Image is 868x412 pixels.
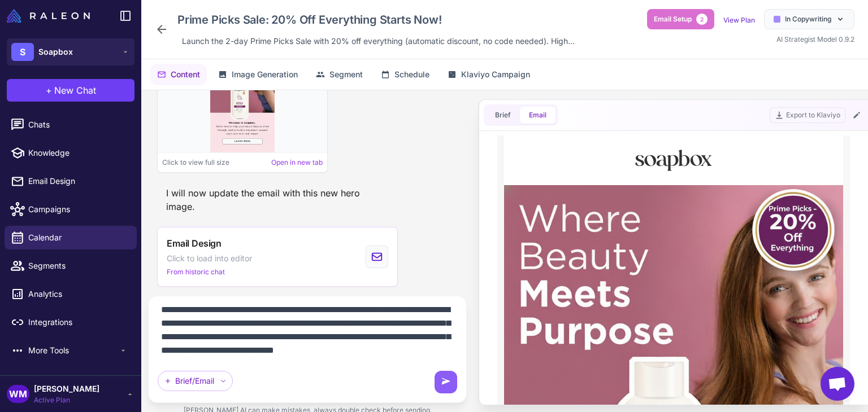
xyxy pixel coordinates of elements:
div: I will now update the email with this new hero image. [157,182,398,218]
button: +New Chat [7,79,134,102]
a: Knowledge [5,141,137,165]
button: Brief [486,107,520,124]
a: Integrations [5,310,137,334]
button: Image Generation [211,64,305,85]
img: Raleon Logo [7,9,90,23]
span: AI Strategist Model 0.9.2 [776,35,854,43]
div: Click to edit campaign name [173,9,579,30]
button: Segment [309,64,370,85]
span: Email Setup [654,14,692,24]
a: Segments [5,254,137,278]
span: Klaviyo Campaign [461,68,530,81]
span: [PERSON_NAME] [34,383,99,395]
span: Email Design [28,175,128,187]
span: New Chat [54,84,96,97]
button: Edit Email [850,108,863,122]
span: Segments [28,260,128,272]
a: Calendar [5,226,137,249]
span: Chats [28,119,128,131]
span: Knowledge [28,147,128,159]
span: Segment [329,68,363,81]
span: Click to load into editor [167,252,252,265]
span: In Copywriting [785,14,831,24]
a: Open in new tab [271,157,323,168]
a: Analytics [5,282,137,306]
div: S [11,43,34,61]
a: Raleon Logo [7,9,94,23]
span: + [46,84,52,97]
span: 2 [696,14,708,25]
img: Image [210,40,275,152]
span: Schedule [394,68,429,81]
a: Email Design [5,169,137,193]
button: SSoapbox [7,38,134,65]
button: Email Setup2 [647,9,714,29]
a: Campaigns [5,198,137,221]
span: Launch the 2-day Prime Picks Sale with 20% off everything (automatic discount, no code needed). H... [182,35,575,47]
a: Chats [5,113,137,137]
span: Active Plan [34,395,99,405]
span: Email Design [167,236,222,250]
span: Calendar [28,231,128,244]
span: Soapbox [38,46,73,58]
span: Click to view full size [162,157,229,168]
span: More Tools [28,344,119,357]
button: Content [150,64,207,85]
div: Click to edit description [177,33,579,50]
span: Brief [495,110,511,120]
button: Email [520,107,555,124]
span: Analytics [28,288,128,300]
div: WM [7,385,29,403]
button: Klaviyo Campaign [441,64,537,85]
button: Export to Klaviyo [770,107,845,123]
span: Image Generation [232,68,298,81]
span: Integrations [28,316,128,328]
div: Open chat [821,367,854,401]
span: Content [171,68,200,81]
span: From historic chat [167,267,225,277]
span: Campaigns [28,203,128,216]
div: Brief/Email [158,371,233,391]
a: View Plan [723,16,755,24]
button: Schedule [374,64,436,85]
